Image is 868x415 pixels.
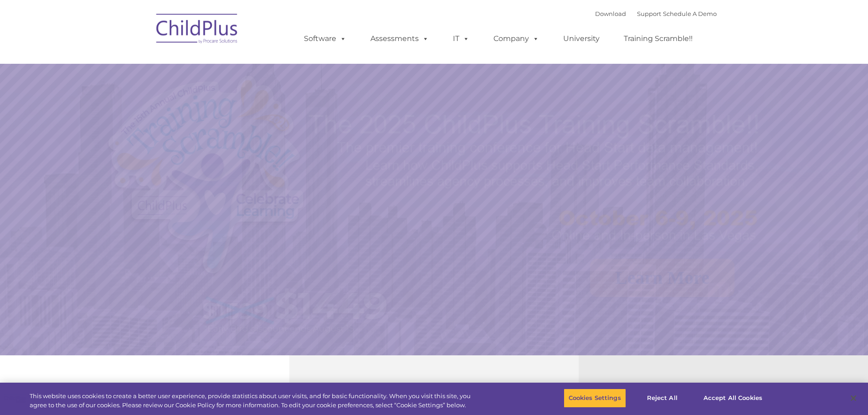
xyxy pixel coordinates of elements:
a: Software [295,30,355,48]
a: Learn More [590,259,734,297]
button: Accept All Cookies [699,389,767,408]
div: This website uses cookies to create a better user experience, provide statistics about user visit... [30,392,478,410]
a: Company [484,30,548,48]
font: | [595,10,717,17]
button: Cookies Settings [564,389,626,408]
button: Close [843,388,863,408]
a: Training Scramble!! [615,30,702,48]
a: IT [444,30,478,48]
button: Reject All [634,389,691,408]
img: ChildPlus by Procare Solutions [152,7,243,53]
a: University [554,30,609,48]
a: Download [595,10,626,17]
a: Schedule A Demo [663,10,717,17]
a: Support [637,10,661,17]
a: Assessments [361,30,438,48]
